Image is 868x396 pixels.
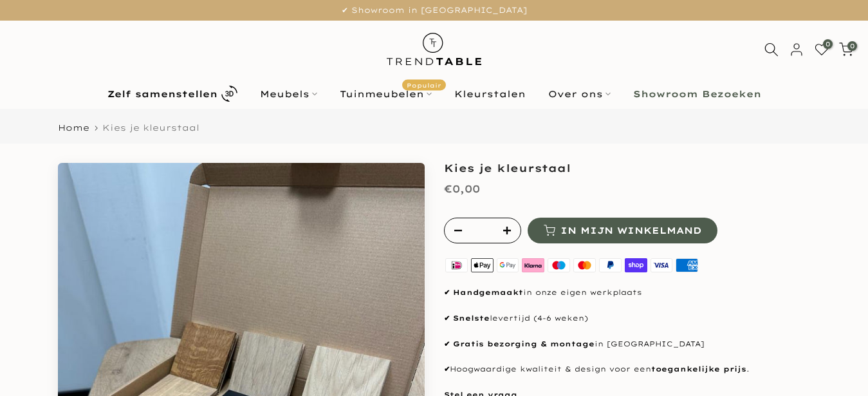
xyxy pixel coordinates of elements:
[839,42,853,57] a: 0
[248,86,328,102] a: Meubels
[444,256,470,274] img: ideal
[378,21,490,78] img: trend-table
[58,124,89,132] a: Home
[521,256,546,274] img: klarna
[444,288,450,297] strong: ✔
[495,256,521,274] img: google pay
[444,339,450,348] strong: ✔
[402,79,446,90] span: Populair
[546,256,572,274] img: maestro
[597,256,623,274] img: paypal
[572,256,598,274] img: master
[823,39,833,49] span: 0
[453,339,595,348] strong: Gratis bezorging & montage
[649,256,674,274] img: visa
[453,288,523,297] strong: Handgemaakt
[674,256,700,274] img: american express
[444,163,811,173] h1: Kies je kleurstaal
[16,3,852,17] p: ✔ Showroom in [GEOGRAPHIC_DATA]
[623,256,649,274] img: shopify pay
[453,314,490,323] strong: Snelste
[444,363,811,376] p: Hoogwaardige kwaliteit & design voor een .
[444,338,811,351] p: in [GEOGRAPHIC_DATA]
[528,218,717,243] button: In mijn winkelmand
[651,364,746,373] strong: toegankelijke prijs
[633,90,761,99] b: Showroom Bezoeken
[444,314,450,323] strong: ✔
[444,312,811,325] p: levertijd (4-6 weken)
[469,256,495,274] img: apple pay
[102,122,199,133] span: Kies je kleurstaal
[444,180,480,198] div: €0,00
[328,86,443,102] a: TuinmeubelenPopulair
[815,42,829,57] a: 0
[560,226,701,235] span: In mijn winkelmand
[107,90,217,99] b: Zelf samenstellen
[1,330,66,395] iframe: toggle-frame
[444,287,811,299] p: in onze eigen werkplaats
[96,82,248,105] a: Zelf samenstellen
[622,86,772,102] a: Showroom Bezoeken
[537,86,622,102] a: Over ons
[847,41,857,51] span: 0
[443,86,537,102] a: Kleurstalen
[444,364,450,373] strong: ✔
